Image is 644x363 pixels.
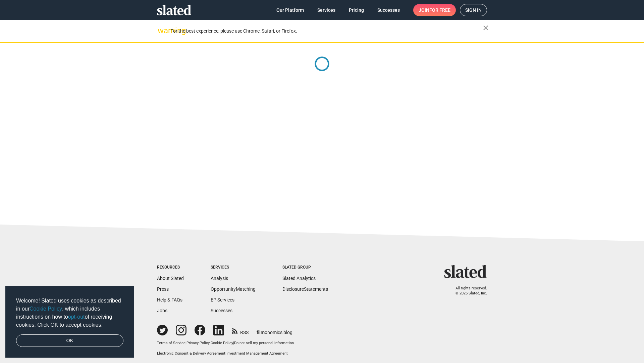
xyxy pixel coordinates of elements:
[211,308,232,313] a: Successes
[211,286,256,292] a: OpportunityMatching
[482,24,490,32] mat-icon: close
[5,286,134,358] div: cookieconsent
[157,297,182,302] a: Help & FAQs
[343,4,369,16] a: Pricing
[257,330,265,335] span: film
[448,286,487,296] p: All rights reserved. © 2025 Slated, Inc.
[16,297,123,329] span: Welcome! Slated uses cookies as described in our , which includes instructions on how to of recei...
[276,4,304,16] span: Our Platform
[185,341,186,345] span: |
[170,27,483,36] div: For the best experience, please use Chrome, Safari, or Firefox.
[210,341,211,345] span: |
[271,4,309,16] a: Our Platform
[282,286,328,292] a: DisclosureStatements
[157,308,167,313] a: Jobs
[157,276,184,281] a: About Slated
[282,276,316,281] a: Slated Analytics
[211,276,228,281] a: Analysis
[257,324,292,336] a: filmonomics blog
[157,286,169,292] a: Press
[282,265,328,270] div: Slated Group
[419,4,450,16] span: Join
[460,4,487,16] a: Sign in
[226,351,288,356] a: Investment Management Agreement
[465,4,482,16] span: Sign in
[157,265,184,270] div: Resources
[68,314,85,320] a: opt-out
[211,341,233,345] a: Cookie Policy
[158,27,166,35] mat-icon: warning
[377,4,400,16] span: Successes
[429,4,450,16] span: for free
[234,341,294,346] button: Do not sell my personal information
[233,341,234,345] span: |
[30,306,62,312] a: Cookie Policy
[157,351,225,356] a: Electronic Consent & Delivery Agreement
[312,4,341,16] a: Services
[211,265,256,270] div: Services
[225,351,226,356] span: |
[317,4,335,16] span: Services
[413,4,456,16] a: Joinfor free
[16,334,123,347] a: dismiss cookie message
[211,297,234,302] a: EP Services
[372,4,405,16] a: Successes
[349,4,364,16] span: Pricing
[157,341,185,345] a: Terms of Service
[232,325,249,336] a: RSS
[186,341,210,345] a: Privacy Policy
